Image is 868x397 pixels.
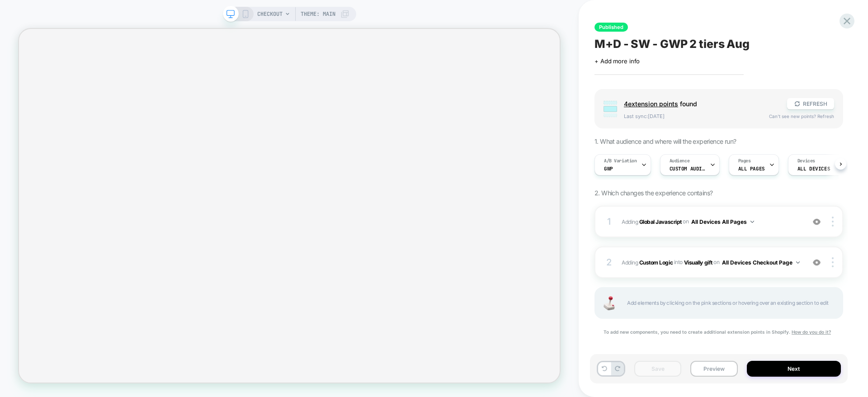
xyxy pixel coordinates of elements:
[639,259,673,265] b: Custom Logic
[257,7,283,21] span: CHECKOUT
[634,361,681,377] button: Save
[627,298,833,308] span: Add elements by clicking on the pink sections or hovering over an existing section to edit
[594,189,712,197] span: 2. Which changes the experience contains?
[813,218,821,226] img: crossed eye
[594,328,843,336] div: To add new components, you need to create additional extension points in Shopify.
[604,158,637,164] span: A/B Variation
[622,216,800,227] span: Adding
[797,158,815,164] span: Devices
[750,221,754,223] img: down arrow
[624,100,678,108] span: 4 extension point s
[832,217,834,227] img: close
[670,158,690,164] span: Audience
[624,113,760,119] span: Last sync: [DATE]
[787,98,834,109] button: REFRESH
[604,165,613,172] span: Gwp
[792,329,831,335] u: How do you do it?
[670,165,706,172] span: Custom Audience
[796,261,800,264] img: down arrow
[690,361,737,377] button: Preview
[738,165,765,172] span: ALL PAGES
[691,216,754,227] button: All Devices All Pages
[604,254,613,270] div: 2
[684,259,712,265] span: Visually gift
[713,257,719,267] span: on
[594,37,750,51] span: M+D - SW - GWP 2 tiers Aug
[769,113,834,119] span: Can't see new points? Refresh
[738,158,751,164] span: Pages
[622,259,673,265] span: Adding
[747,361,841,377] button: Next
[600,296,618,310] img: Joystick
[301,7,335,21] span: Theme: MAIN
[604,213,613,230] div: 1
[683,217,689,227] span: on
[594,23,628,32] span: Published
[594,137,736,145] span: 1. What audience and where will the experience run?
[594,57,640,65] span: + Add more info
[674,259,683,265] span: INTO
[797,165,830,172] span: ALL DEVICES
[639,218,682,225] b: Global Javascript
[624,100,778,108] span: found
[832,257,834,267] img: close
[813,259,821,266] img: crossed eye
[722,257,800,268] button: All Devices Checkout Page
